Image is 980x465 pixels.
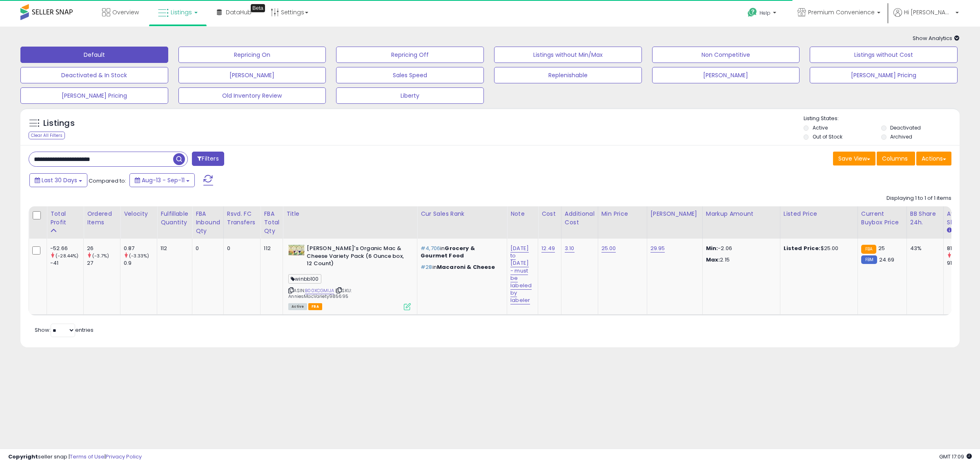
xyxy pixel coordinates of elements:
[947,259,980,267] div: 91.8%
[227,210,257,227] div: Rsvd. FC Transfers
[813,124,828,131] label: Active
[886,194,951,202] div: Displaying 1 to 1 of 1 items
[160,210,189,227] div: Fulfillable Quantity
[288,245,305,256] img: 515Hzb3fjzL._SL40_.jpg
[50,245,83,252] div: -52.66
[421,244,475,259] span: Grocery & Gourmet Food
[784,245,851,252] div: $25.00
[510,244,532,304] a: [DATE] to [DATE] - must be labeled by labeler
[890,133,912,140] label: Archived
[264,210,279,235] div: FBA Total Qty
[129,173,195,187] button: Aug-13 - Sep-11
[87,210,117,227] div: Ordered Items
[916,152,951,165] button: Actions
[227,245,254,252] div: 0
[192,152,224,166] button: Filters
[288,287,352,300] span: | SKU: AnniesMacVariety985695
[178,67,326,83] button: [PERSON_NAME]
[810,67,958,83] button: [PERSON_NAME] Pricing
[421,244,440,252] span: #4,706
[87,245,120,252] div: 26
[706,245,774,252] p: -2.06
[861,255,877,264] small: FBM
[741,1,784,27] a: Help
[878,244,885,252] span: 25
[288,274,321,284] span: winbb100
[305,287,334,294] a: B00XCGMIJA
[336,67,484,83] button: Sales Speed
[652,67,800,83] button: [PERSON_NAME]
[877,152,915,165] button: Columns
[251,4,265,12] div: Tooltip anchor
[196,210,220,235] div: FBA inbound Qty
[706,256,774,264] p: 2.15
[784,244,821,252] b: Listed Price:
[178,47,326,63] button: Repricing On
[601,244,616,253] a: 25.00
[565,244,575,253] a: 3.10
[20,87,168,104] button: [PERSON_NAME] Pricing
[20,67,168,83] button: Deactivated & In Stock
[861,245,876,254] small: FBA
[510,210,535,218] div: Note
[601,210,644,218] div: Min Price
[264,245,276,252] div: 112
[882,154,908,163] span: Columns
[29,173,87,187] button: Last 30 Days
[947,245,980,252] div: 81.8%
[833,152,875,165] button: Save View
[171,8,192,16] span: Listings
[87,259,120,267] div: 27
[129,253,149,259] small: (-3.33%)
[910,245,937,252] div: 43%
[650,244,665,253] a: 29.95
[196,245,217,252] div: 0
[494,67,642,83] button: Replenishable
[288,245,411,309] div: ASIN:
[893,8,959,27] a: Hi [PERSON_NAME]
[42,176,77,184] span: Last 30 Days
[494,47,642,63] button: Listings without Min/Max
[112,8,139,16] span: Overview
[650,210,699,218] div: [PERSON_NAME]
[804,115,960,123] p: Listing States:
[288,303,307,310] span: All listings currently available for purchase on Amazon
[890,124,921,131] label: Deactivated
[421,245,501,259] p: in
[784,210,854,218] div: Listed Price
[913,34,960,42] span: Show Analytics
[336,47,484,63] button: Repricing Off
[910,210,940,227] div: BB Share 24h.
[124,259,157,267] div: 0.9
[810,47,958,63] button: Listings without Cost
[747,7,757,18] i: Get Help
[813,133,842,140] label: Out of Stock
[808,8,875,16] span: Premium Convenience
[160,245,186,252] div: 112
[29,132,65,139] div: Clear All Filters
[947,227,952,234] small: Avg BB Share.
[879,256,894,264] span: 24.69
[56,253,78,259] small: (-28.44%)
[541,210,558,218] div: Cost
[307,245,406,270] b: [PERSON_NAME]'s Organic Mac & Cheese Variety Pack (6 Ounce box, 12 Count)
[308,303,322,310] span: FBA
[43,118,75,129] h5: Listings
[226,8,252,16] span: DataHub
[652,47,800,63] button: Non Competitive
[904,8,953,16] span: Hi [PERSON_NAME]
[421,264,501,271] p: in
[286,210,414,218] div: Title
[541,244,555,253] a: 12.49
[20,47,168,63] button: Default
[706,256,720,264] strong: Max:
[124,210,154,218] div: Velocity
[706,210,777,218] div: Markup Amount
[421,263,432,271] span: #28
[759,9,771,16] span: Help
[565,210,595,227] div: Additional Cost
[336,87,484,104] button: Liberty
[861,210,903,227] div: Current Buybox Price
[142,176,185,184] span: Aug-13 - Sep-11
[92,253,109,259] small: (-3.7%)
